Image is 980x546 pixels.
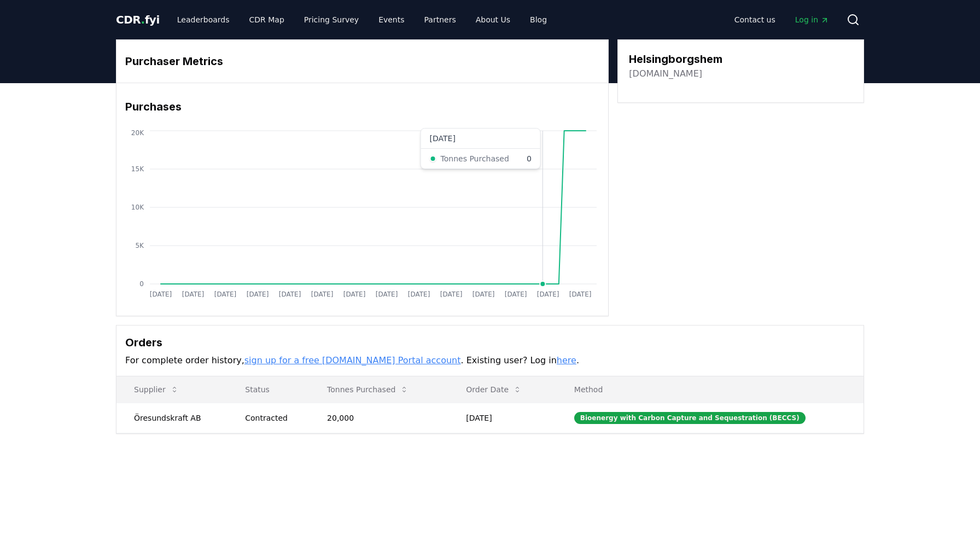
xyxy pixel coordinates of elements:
[557,355,576,365] a: here
[537,291,559,298] tspan: [DATE]
[295,10,367,30] a: Pricing Survey
[343,291,366,298] tspan: [DATE]
[440,291,463,298] tspan: [DATE]
[569,291,592,298] tspan: [DATE]
[168,10,238,30] a: Leaderboards
[448,403,556,433] td: [DATE]
[376,291,398,298] tspan: [DATE]
[168,10,556,30] nav: Main
[370,10,413,30] a: Events
[565,384,855,395] p: Method
[150,291,172,298] tspan: [DATE]
[629,67,702,80] a: [DOMAIN_NAME]
[131,129,144,137] tspan: 20K
[311,291,334,298] tspan: [DATE]
[521,10,556,30] a: Blog
[467,10,519,30] a: About Us
[182,291,205,298] tspan: [DATE]
[116,403,227,433] td: Öresundskraft AB
[125,53,599,69] h3: Purchaser Metrics
[116,12,160,27] a: CDR.fyi
[726,10,838,30] nav: Main
[131,165,144,173] tspan: 15K
[125,379,188,400] button: Supplier
[125,98,599,115] h3: Purchases
[457,379,530,400] button: Order Date
[236,384,301,395] p: Status
[795,14,829,25] span: Log in
[408,291,430,298] tspan: [DATE]
[125,354,855,367] p: For complete order history, . Existing user? Log in .
[472,291,495,298] tspan: [DATE]
[505,291,527,298] tspan: [DATE]
[131,204,144,211] tspan: 10K
[786,10,838,30] a: Log in
[726,10,784,30] a: Contact us
[629,51,722,67] h3: Helsingborgshem
[245,413,301,423] div: Contracted
[574,412,806,424] div: Bioenergy with Carbon Capture and Sequestration (BECCS)
[214,291,237,298] tspan: [DATE]
[247,291,269,298] tspan: [DATE]
[141,13,145,26] span: .
[279,291,301,298] tspan: [DATE]
[310,403,448,433] td: 20,000
[241,10,293,30] a: CDR Map
[135,242,144,249] tspan: 5K
[318,379,417,400] button: Tonnes Purchased
[139,280,144,288] tspan: 0
[125,334,855,351] h3: Orders
[416,10,465,30] a: Partners
[116,13,160,26] span: CDR fyi
[244,355,461,365] a: sign up for a free [DOMAIN_NAME] Portal account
